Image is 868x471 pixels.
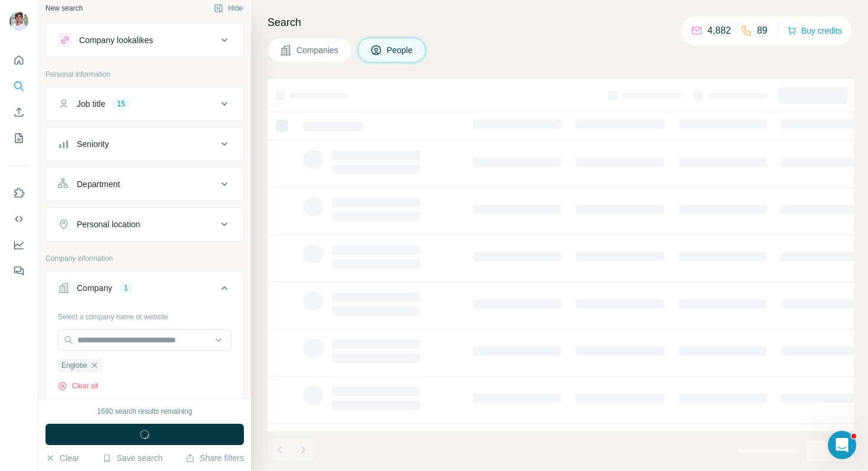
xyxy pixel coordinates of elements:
[296,44,340,56] span: Companies
[9,127,28,149] button: My lists
[46,210,243,238] button: Personal location
[9,50,28,71] button: Quick start
[9,234,28,256] button: Dashboard
[9,102,28,123] button: Enrich CSV
[46,26,243,54] button: Company lookalikes
[46,130,243,158] button: Seniority
[97,406,192,417] div: 1680 search results remaining
[387,44,414,56] span: People
[9,182,28,204] button: Use Surfe on LinkedIn
[58,381,98,391] button: Clear all
[45,452,79,464] button: Clear
[46,170,243,198] button: Department
[828,431,856,459] iframe: Intercom live chat
[119,283,133,293] div: 1
[58,307,231,322] div: Select a company name or website
[45,69,244,80] p: Personal information
[77,98,105,110] div: Job title
[102,452,162,464] button: Save search
[9,12,28,31] img: Avatar
[77,138,109,150] div: Seniority
[707,24,731,38] p: 4,882
[77,218,140,230] div: Personal location
[267,14,854,31] h4: Search
[757,24,768,38] p: 89
[9,208,28,230] button: Use Surfe API
[787,22,842,39] button: Buy credits
[185,452,244,464] button: Share filters
[45,3,83,14] div: New search
[79,34,153,46] div: Company lookalikes
[77,178,120,190] div: Department
[9,260,28,282] button: Feedback
[112,99,129,109] div: 15
[61,360,87,371] span: Englobe
[9,76,28,97] button: Search
[46,90,243,118] button: Job title15
[46,274,243,307] button: Company1
[45,253,244,264] p: Company information
[77,282,112,294] div: Company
